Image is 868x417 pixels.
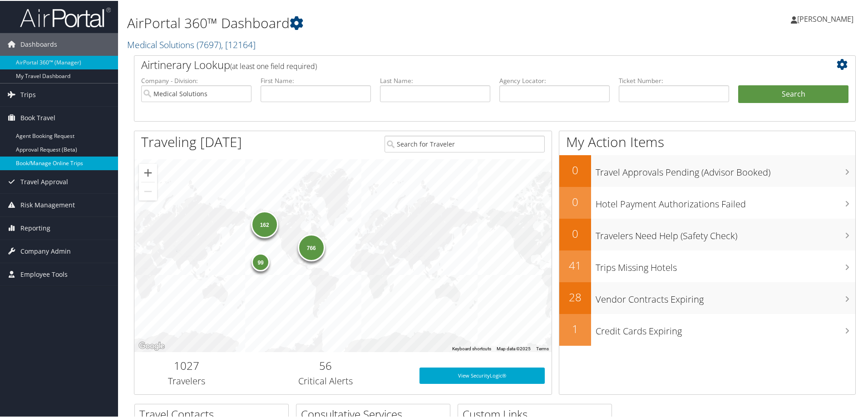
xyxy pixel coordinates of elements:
button: Keyboard shortcuts [452,345,491,351]
span: Map data ©2025 [497,345,531,350]
label: Company - Division: [141,75,252,84]
h2: 41 [559,257,591,272]
img: airportal-logo.png [20,6,111,27]
h3: Travelers [141,374,232,387]
a: [PERSON_NAME] [791,5,863,32]
div: 99 [252,252,270,270]
h2: 1027 [141,357,232,373]
img: Google [137,339,167,351]
button: Search [738,84,848,103]
a: 41Trips Missing Hotels [559,250,855,281]
label: Agency Locator: [499,75,610,84]
span: Trips [20,83,36,105]
h2: 28 [559,289,591,304]
label: First Name: [261,75,371,84]
a: 0Hotel Payment Authorizations Failed [559,186,855,218]
button: Zoom out [139,182,157,200]
span: Risk Management [20,193,75,216]
span: Travel Approval [20,170,68,192]
a: Terms (opens in new tab) [536,345,549,350]
h3: Credit Cards Expiring [596,319,855,337]
h2: 0 [559,225,591,240]
a: 0Travel Approvals Pending (Advisor Booked) [559,154,855,186]
h2: 0 [559,162,591,177]
span: Employee Tools [20,262,68,285]
a: Open this area in Google Maps (opens a new window) [137,339,167,351]
h3: Travelers Need Help (Safety Check) [596,224,855,241]
span: Book Travel [20,106,55,128]
h3: Critical Alerts [246,374,406,387]
h3: Trips Missing Hotels [596,256,855,273]
a: 1Credit Cards Expiring [559,313,855,345]
div: 162 [251,210,278,237]
label: Last Name: [380,75,490,84]
span: , [ 12164 ] [221,38,256,50]
a: 0Travelers Need Help (Safety Check) [559,218,855,250]
label: Ticket Number: [619,75,729,84]
h2: 56 [246,357,406,373]
h1: AirPortal 360™ Dashboard [127,13,617,32]
button: Zoom in [139,163,157,181]
span: (at least one field required) [230,60,317,70]
h3: Vendor Contracts Expiring [596,288,855,305]
h3: Hotel Payment Authorizations Failed [596,192,855,210]
span: Reporting [20,216,50,239]
h1: My Action Items [559,132,855,151]
span: ( 7697 ) [197,38,221,50]
a: 28Vendor Contracts Expiring [559,281,855,313]
div: 766 [297,233,325,260]
span: Company Admin [20,239,71,262]
h1: Traveling [DATE] [141,132,242,151]
a: View SecurityLogic® [419,367,545,383]
span: Dashboards [20,32,57,55]
span: [PERSON_NAME] [797,13,853,23]
h3: Travel Approvals Pending (Advisor Booked) [596,161,855,178]
h2: 0 [559,193,591,209]
h2: 1 [559,320,591,336]
h2: Airtinerary Lookup [141,56,789,72]
input: Search for Traveler [385,135,545,152]
a: Medical Solutions [127,38,256,50]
